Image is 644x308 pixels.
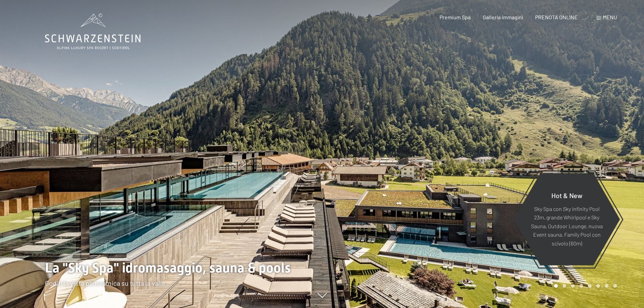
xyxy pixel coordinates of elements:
div: Carousel Page 4 [579,284,583,288]
a: Premium Spa [439,14,471,20]
div: Carousel Page 8 [613,284,617,288]
span: Menu [603,14,617,20]
a: Galleria immagini [483,14,523,20]
div: Carousel Page 1 (Current Slide) [554,284,558,288]
div: Carousel Pagination [552,284,617,288]
a: Hot & New Sky Spa con Sky infinity Pool 23m, grande Whirlpool e Sky Sauna, Outdoor Lounge, nuova ... [513,173,620,266]
div: Carousel Page 2 [563,284,566,288]
a: PRENOTA ONLINE [535,14,578,20]
div: Carousel Page 3 [571,284,575,288]
span: Hot & New [551,191,582,199]
div: Carousel Page 7 [605,284,609,288]
div: Carousel Page 5 [588,284,592,288]
p: Sky Spa con Sky infinity Pool 23m, grande Whirlpool e Sky Sauna, Outdoor Lounge, nuova Event saun... [530,204,603,247]
div: Carousel Page 6 [596,284,600,288]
